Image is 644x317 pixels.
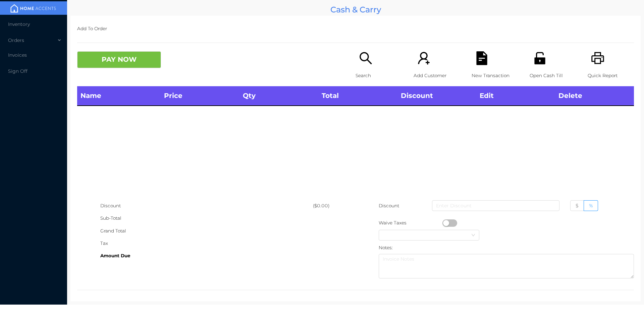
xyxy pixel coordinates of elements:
[397,86,476,106] th: Discount
[555,86,634,106] th: Delete
[471,233,475,238] i: icon: down
[8,3,58,13] img: mainBanner
[313,200,356,212] div: ($0.00)
[432,200,559,211] input: Enter Discount
[379,200,400,212] p: Discount
[533,51,547,65] i: icon: unlock
[318,86,397,106] th: Total
[8,21,30,27] span: Inventory
[161,86,239,106] th: Price
[476,86,555,106] th: Edit
[100,250,313,262] div: Amount Due
[77,51,161,68] button: PAY NOW
[356,69,402,82] p: Search
[379,245,393,250] label: Notes:
[472,69,518,82] p: New Transaction
[530,69,576,82] p: Open Cash Till
[576,203,579,209] span: $
[359,51,373,65] i: icon: search
[417,51,431,65] i: icon: user-add
[100,200,313,212] div: Discount
[70,3,641,16] div: Cash & Carry
[77,22,634,35] p: Add To Order
[8,52,27,58] span: Invoices
[591,51,605,65] i: icon: printer
[475,51,489,65] i: icon: file-text
[414,69,460,82] p: Add Customer
[379,217,442,229] div: Waive Taxes
[100,237,313,250] div: Tax
[588,69,634,82] p: Quick Report
[239,86,318,106] th: Qty
[100,225,313,237] div: Grand Total
[589,203,593,209] span: %
[8,68,28,74] span: Sign Off
[100,212,313,224] div: Sub-Total
[77,86,161,106] th: Name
